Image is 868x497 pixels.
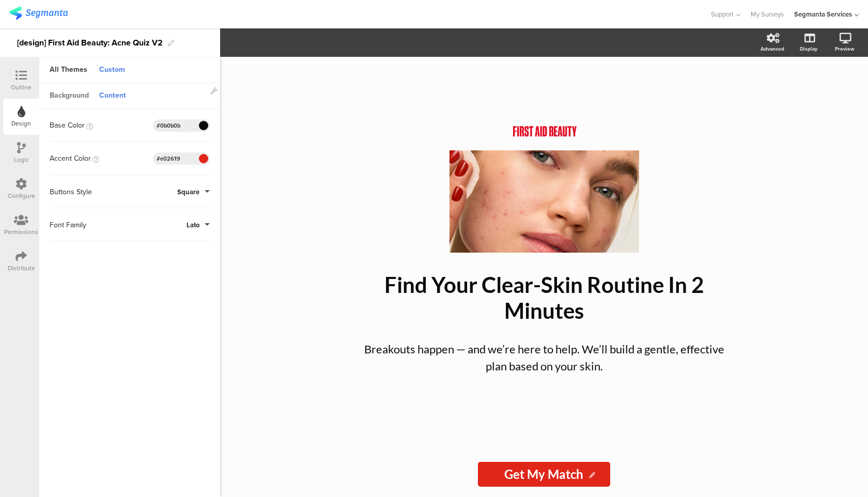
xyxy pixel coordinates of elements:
div: Display [800,45,817,53]
div: Distribute [8,263,35,273]
div: Configure [8,191,35,200]
div: Permissions [4,227,38,237]
div: Buttons Style [50,187,92,197]
div: Segmanta Services [794,9,852,19]
input: Start [478,462,610,487]
div: Base Color [50,120,93,131]
span: Square [177,187,199,197]
div: Advanced [761,45,784,53]
img: segmanta logo [9,7,68,20]
p: Find Your Clear-Skin Routine In 2 Minutes [353,272,735,323]
p: Breakouts happen — and we’re here to help. We’ll build a gentle, effective plan based on your skin. [363,340,725,375]
div: Accent Color [50,153,99,164]
div: Font Family [50,220,86,230]
div: [design] First Aid Beauty: Acne Quiz V2 [17,35,163,51]
div: Content [94,87,131,105]
div: Custom [94,61,130,79]
button: Square [177,187,210,197]
span: Lato [187,220,199,230]
div: Logic [14,155,29,164]
span: Support [711,9,734,19]
div: Outline [11,83,32,92]
div: All Themes [44,61,92,79]
div: Preview [835,45,855,53]
button: Lato [187,220,210,230]
div: Design [11,119,31,128]
div: Background [44,87,94,105]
